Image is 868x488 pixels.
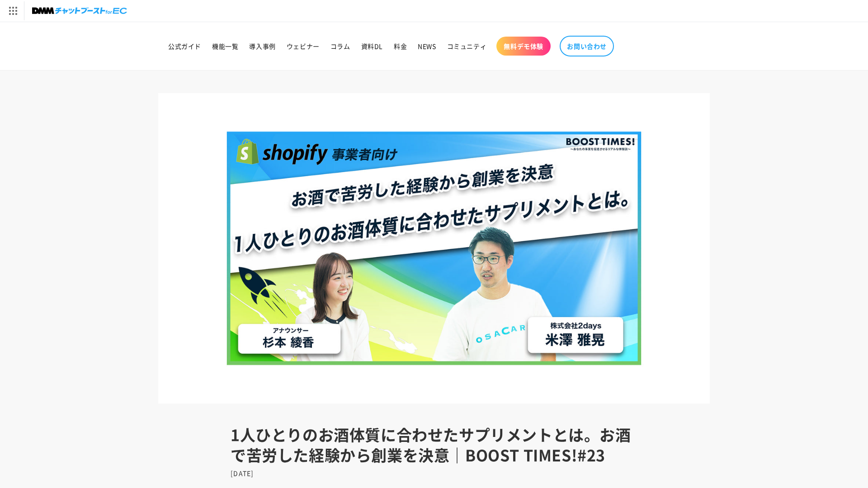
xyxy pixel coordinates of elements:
[244,37,281,56] a: 導入事例
[330,42,350,50] span: コラム
[212,42,238,50] span: 機能一覧
[163,37,207,56] a: 公式ガイド
[325,37,356,56] a: コラム
[158,93,710,403] img: 1人ひとりのお酒体質に合わせたサプリメントとは。お酒で苦労した経験から創業を決意｜BOOST TIMES!#23
[394,42,407,50] span: 料金
[442,37,492,56] a: コミュニティ
[504,42,543,50] span: 無料デモ体験
[388,37,412,56] a: 料金
[412,37,441,56] a: NEWS
[418,42,436,50] span: NEWS
[567,42,607,50] span: お問い合わせ
[496,37,551,56] a: 無料デモ体験
[249,42,275,50] span: 導入事例
[287,42,320,50] span: ウェビナー
[560,36,614,56] a: お問い合わせ
[361,42,383,50] span: 資料DL
[231,425,637,465] h1: 1人ひとりのお酒体質に合わせたサプリメントとは。お酒で苦労した経験から創業を決意｜BOOST TIMES!#23
[168,42,201,50] span: 公式ガイド
[356,37,388,56] a: 資料DL
[231,469,254,478] time: [DATE]
[1,1,24,20] img: サービス
[447,42,487,50] span: コミュニティ
[207,37,244,56] a: 機能一覧
[32,5,127,17] img: チャットブーストforEC
[281,37,325,56] a: ウェビナー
